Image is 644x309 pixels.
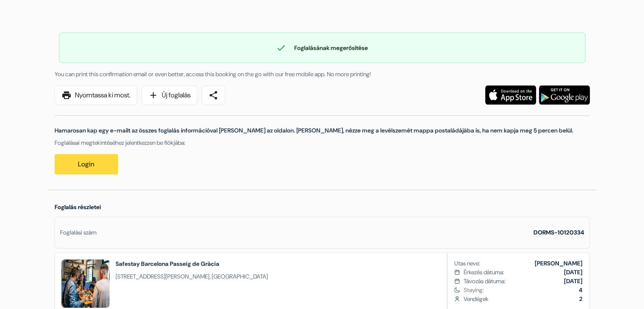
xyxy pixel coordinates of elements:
span: Staying: [463,286,582,295]
span: add [148,90,158,100]
span: Érkezés dátuma: [463,268,504,277]
b: 2 [579,295,583,303]
p: Foglalásai megtekintéséhez jelentkezzen be fiókjába: [55,138,590,147]
span: You can print this confirmation email or even better, access this booking on the go with our free... [55,70,371,78]
a: share [202,86,225,105]
img: _38712_17104347767246.jpg [61,259,110,308]
a: Login [55,154,118,174]
span: [STREET_ADDRESS][PERSON_NAME], [GEOGRAPHIC_DATA] [116,272,268,281]
b: [DATE] [564,268,583,276]
span: Foglalás részletei [55,203,101,211]
span: Vendégek [463,295,582,303]
b: [PERSON_NAME] [535,259,583,267]
span: print [61,90,72,100]
span: share [208,90,218,100]
p: Hamarosan kap egy e-mailt az összes foglalás információval [PERSON_NAME] az oldalon. [PERSON_NAME... [55,126,590,135]
strong: DORMS-10120334 [533,229,584,236]
h2: Safestay Barcelona Passeig de Gràcia [116,259,268,268]
span: check [276,43,286,53]
b: 4 [579,286,583,294]
b: [DATE] [564,277,583,285]
a: printNyomtassa ki most. [55,86,137,105]
a: addÚj foglalás [141,86,197,105]
span: Távozás dátuma: [463,277,505,286]
div: Foglalási szám [60,228,97,237]
div: Foglalásának megerősítése [59,43,585,53]
img: Download the free application [539,86,590,105]
img: Download the free application [485,86,536,105]
span: Utas neve: [454,259,480,268]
